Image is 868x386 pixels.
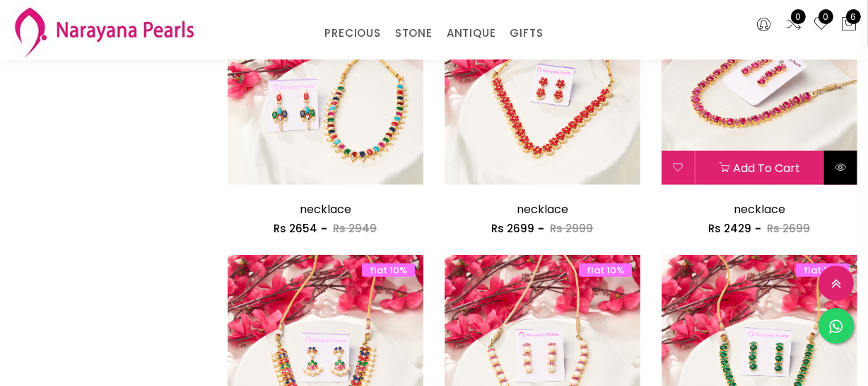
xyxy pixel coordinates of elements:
span: flat 10% [362,263,415,277]
span: 0 [819,9,833,24]
a: necklace [517,201,568,217]
span: flat 10% [796,263,849,277]
span: Rs 2429 [708,221,751,236]
button: Quick View [824,151,857,185]
a: necklace [300,201,351,217]
span: Rs 2699 [491,221,534,236]
a: STONE [395,23,433,44]
a: PRECIOUS [324,23,380,44]
button: Add to wishlist [662,151,695,185]
span: Rs 2699 [767,221,810,236]
span: Rs 2654 [274,221,317,236]
a: 0 [813,16,830,34]
a: necklace [734,201,785,217]
span: flat 10% [579,263,632,277]
button: Add to cart [696,151,823,185]
span: 6 [846,9,861,24]
button: 6 [840,16,857,34]
span: 0 [791,9,806,24]
span: Rs 2999 [550,221,593,236]
a: 0 [785,16,802,34]
span: Rs 2949 [333,221,377,236]
a: GIFTS [510,23,543,44]
a: ANTIQUE [447,23,496,44]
